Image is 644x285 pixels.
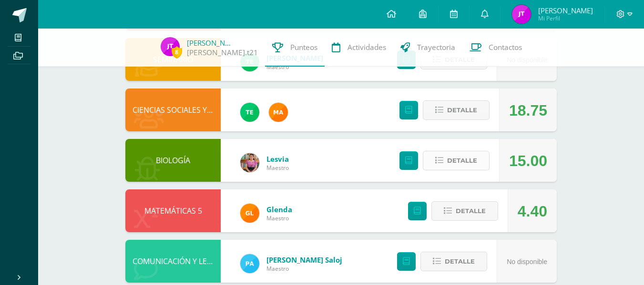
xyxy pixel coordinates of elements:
span: Contactos [489,42,522,52]
button: Detalle [423,100,490,120]
img: 266030d5bbfb4fab9f05b9da2ad38396.png [269,103,288,122]
span: Maestro [266,265,342,273]
div: 4.40 [518,190,547,233]
a: Glenda [266,205,292,214]
span: Detalle [447,101,477,119]
span: No disponible [507,258,547,265]
span: Mi Perfil [538,14,593,22]
span: Detalle [447,152,477,169]
div: BIOLOGÍA [125,139,221,182]
span: Maestro [266,164,289,172]
a: Lesvia [266,154,289,164]
a: Trayectoria [393,29,462,67]
span: Detalle [445,253,475,270]
a: Punteos [265,29,325,67]
img: e8319d1de0642b858999b202df7e829e.png [240,153,259,172]
img: 4d02e55cc8043f0aab29493a7075c5f8.png [240,254,259,273]
img: 5df3695dd98eab3a4dd2b3f75105fc8c.png [512,5,531,24]
a: [PERSON_NAME] Saloj [266,255,342,265]
div: MATEMÁTICAS 5 [125,189,221,232]
div: 15.00 [509,139,547,182]
a: [PERSON_NAME] [187,38,235,48]
button: Detalle [431,201,498,221]
span: Trayectoria [417,42,455,52]
span: Detalle [456,202,486,220]
div: CIENCIAS SOCIALES Y FORMACIÓN CIUDADANA 5 [125,88,221,131]
button: Detalle [423,151,490,170]
span: Actividades [348,42,386,52]
span: [PERSON_NAME] [538,6,593,15]
a: Actividades [325,29,393,67]
a: Contactos [462,29,529,67]
img: 7115e4ef1502d82e30f2a52f7cb22b3f.png [240,204,259,223]
div: COMUNICACIÓN Y LENGUAJE L3 (INGLÉS) [125,240,221,283]
img: 5df3695dd98eab3a4dd2b3f75105fc8c.png [161,37,180,56]
span: 8 [172,46,182,58]
span: Maestro [266,214,292,222]
div: 18.75 [509,89,547,132]
img: 43d3dab8d13cc64d9a3940a0882a4dc3.png [240,103,259,122]
a: [PERSON_NAME].t21 [187,48,258,58]
span: Punteos [290,42,317,52]
button: Detalle [420,252,487,271]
